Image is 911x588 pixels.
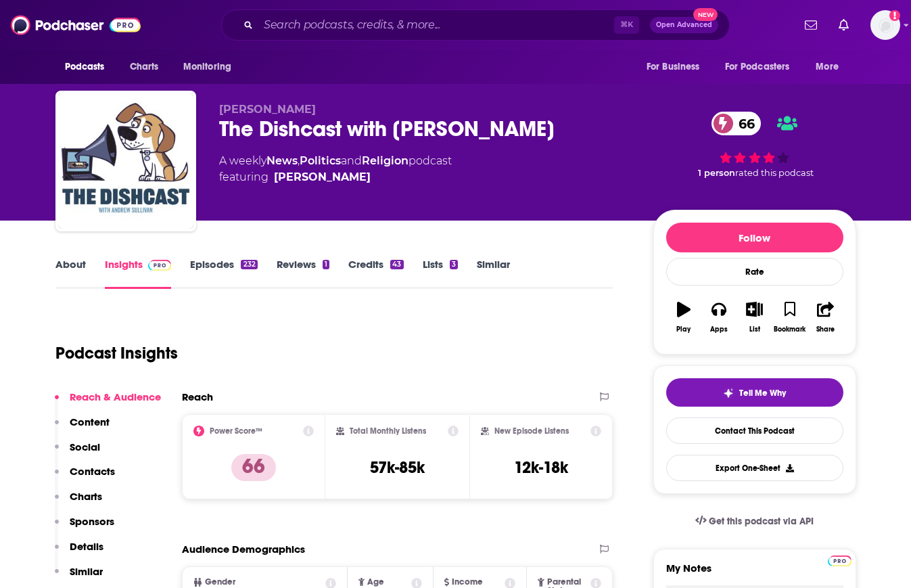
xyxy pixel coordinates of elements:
a: Reviews1 [277,258,329,289]
svg: Add a profile image [889,10,900,21]
button: Reach & Audience [55,390,161,415]
button: Bookmark [772,293,808,342]
span: Income [452,578,483,587]
h3: 57k-85k [370,457,425,478]
a: Credits43 [348,258,403,289]
img: User Profile [870,10,900,40]
span: ⌘ K [614,16,639,34]
p: Similar [70,565,103,578]
button: tell me why sparkleTell Me Why [666,378,843,407]
h2: Power Score™ [210,426,262,436]
button: List [737,293,772,342]
span: Podcasts [65,58,105,76]
a: 66 [711,112,762,135]
span: , [298,154,300,167]
a: Episodes232 [190,258,257,289]
span: [PERSON_NAME] [219,103,316,116]
h2: Total Monthly Listens [350,426,426,436]
button: open menu [806,54,856,80]
a: Contact This Podcast [666,417,843,444]
div: Search podcasts, credits, & more... [221,9,730,41]
a: News [266,154,298,167]
div: 43 [390,260,403,269]
a: Show notifications dropdown [833,14,854,37]
div: Bookmark [774,325,805,334]
h2: New Episode Listens [494,426,569,436]
button: Charts [55,490,102,515]
button: open menu [174,54,249,80]
a: Religion [362,154,408,167]
span: For Podcasters [725,58,790,76]
label: My Notes [666,562,843,585]
p: Details [70,540,103,553]
span: 1 person [698,168,735,178]
a: InsightsPodchaser Pro [105,258,172,289]
span: Gender [205,578,235,587]
button: Content [55,415,110,440]
button: Contacts [55,465,115,490]
button: Sponsors [55,515,114,540]
span: Monitoring [183,58,231,76]
p: 66 [231,454,276,481]
h2: Audience Demographics [182,543,305,556]
div: List [749,325,760,334]
div: 1 [323,260,329,269]
span: Open Advanced [656,22,712,28]
img: Podchaser Pro [828,556,851,566]
button: Play [666,293,701,342]
p: Content [70,415,110,428]
button: Social [55,440,100,466]
p: Reach & Audience [70,390,161,403]
div: A weekly podcast [219,153,452,185]
p: Sponsors [70,515,114,528]
div: Share [816,325,835,334]
img: The Dishcast with Andrew Sullivan [58,93,193,229]
span: rated this podcast [735,168,814,178]
a: About [55,258,86,289]
h3: 12k-18k [514,457,568,478]
a: Pro website [828,553,851,566]
button: Details [55,540,103,565]
button: open menu [55,54,122,80]
span: 66 [725,112,762,135]
span: Logged in as tinajoell1 [870,10,900,40]
img: Podchaser - Follow, Share and Rate Podcasts [11,12,141,38]
button: Apps [701,293,737,342]
div: Apps [710,325,728,334]
span: New [693,8,718,21]
p: Social [70,440,100,453]
a: Similar [477,258,510,289]
a: Show notifications dropdown [799,14,822,37]
a: Politics [300,154,341,167]
a: Charts [121,54,167,80]
button: Open AdvancedNew [650,17,718,33]
button: Follow [666,223,843,252]
div: Rate [666,258,843,286]
h2: Reach [182,390,213,403]
button: Share [808,293,843,342]
button: open menu [637,54,717,80]
img: Podchaser Pro [148,260,172,271]
a: Get this podcast via API [684,505,825,538]
div: 66 1 personrated this podcast [653,103,856,187]
span: More [816,58,839,76]
div: Play [676,325,691,334]
img: tell me why sparkle [723,388,734,399]
input: Search podcasts, credits, & more... [258,14,614,36]
div: 3 [450,260,458,269]
p: Charts [70,490,102,503]
div: 232 [241,260,257,269]
span: Tell Me Why [739,388,786,399]
span: and [341,154,362,167]
span: For Business [647,58,700,76]
span: Age [367,578,384,587]
span: Charts [130,58,159,76]
button: open menu [716,54,810,80]
div: [PERSON_NAME] [274,169,371,185]
button: Show profile menu [870,10,900,40]
h1: Podcast Insights [55,343,178,363]
span: Get this podcast via API [709,516,814,527]
span: featuring [219,169,452,185]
